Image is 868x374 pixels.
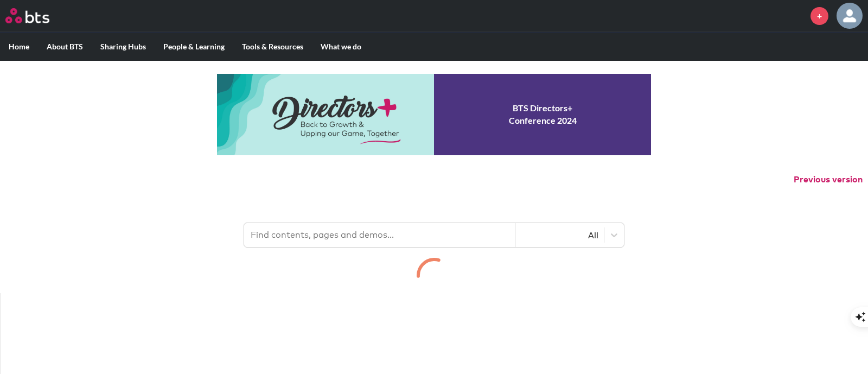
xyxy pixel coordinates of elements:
[92,33,155,61] label: Sharing Hubs
[155,33,233,61] label: People & Learning
[810,7,828,25] a: +
[794,174,863,186] button: Previous version
[837,3,863,29] a: Profile
[244,223,515,247] input: Find contents, pages and demos...
[5,8,49,23] img: BTS Logo
[312,33,370,61] label: What we do
[837,3,863,29] img: Phinyarphat Sereeviriyakul
[233,33,312,61] label: Tools & Resources
[38,33,92,61] label: About BTS
[521,229,598,241] div: All
[5,8,69,23] a: Go home
[217,74,651,155] a: Conference 2024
